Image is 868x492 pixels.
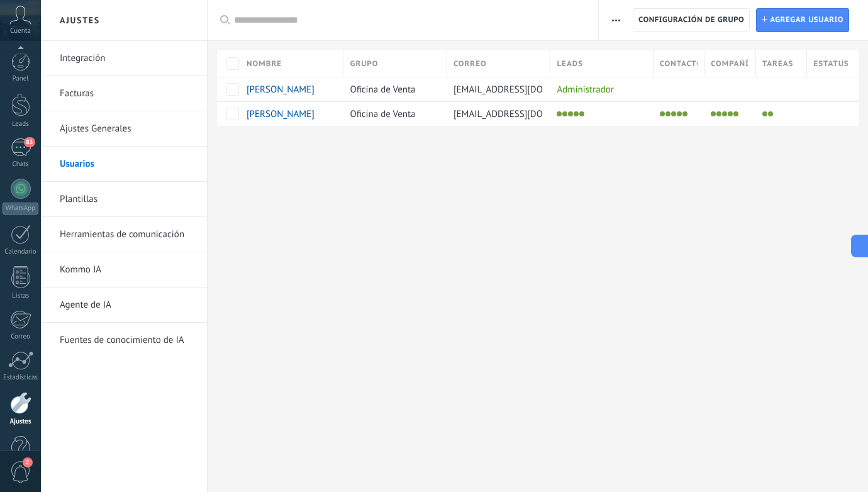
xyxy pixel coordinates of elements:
[770,9,843,31] span: Agregar usuario
[350,108,415,120] span: Oficina de Venta
[768,111,773,116] li: Eliminar
[60,217,194,252] a: Herramientas de comunicación
[60,76,194,111] a: Facturas
[343,77,440,101] div: Oficina de Venta
[60,182,194,217] a: Plantillas
[568,111,573,116] li: Editar
[562,111,567,116] li: Examinar
[60,323,194,358] a: Fuentes de conocimiento de IA
[41,252,207,288] li: Kommo IA
[762,111,767,116] li: Editar
[247,58,282,70] span: Nombre
[677,111,682,116] li: Eliminar
[660,111,665,116] li: Instalar
[711,58,749,70] span: Compañías
[3,333,39,341] div: Correo
[579,111,584,116] li: Exportar
[3,203,38,215] div: WhatsApp
[574,111,579,116] li: Eliminar
[10,27,31,35] span: Cuenta
[41,76,207,111] li: Facturas
[3,292,39,300] div: Listas
[453,84,596,96] span: [EMAIL_ADDRESS][DOMAIN_NAME]
[711,111,716,116] li: Instalar
[733,111,738,116] li: Exportar
[813,58,849,70] span: Estatus
[633,8,750,32] button: Configuración de grupo
[41,182,207,217] li: Plantillas
[557,58,583,70] span: Leads
[762,58,794,70] span: Tareas
[343,102,440,126] div: Oficina de Venta
[756,8,849,32] a: Agregar usuario
[41,111,207,147] li: Ajustes Generales
[350,58,378,70] span: Grupo
[3,374,39,382] div: Estadísticas
[60,288,194,323] a: Agente de IA
[23,457,33,467] span: 2
[722,111,727,116] li: Editar
[557,111,562,116] li: Instalar
[60,41,194,76] a: Integración
[60,147,194,182] a: Usuarios
[41,41,207,76] li: Integración
[41,217,207,252] li: Herramientas de comunicación
[41,147,207,182] li: Usuarios
[41,288,207,323] li: Agente de IA
[3,75,39,83] div: Panel
[247,108,314,120] span: Paola Rodriguez
[350,84,415,96] span: Oficina de Venta
[24,137,35,147] span: 83
[550,77,647,101] div: Administrador
[60,252,194,288] a: Kommo IA
[3,418,39,426] div: Ajustes
[3,120,39,128] div: Leads
[716,111,721,116] li: Examinar
[607,8,625,32] button: Más
[665,111,670,116] li: Examinar
[247,84,314,96] span: Cesar Portes
[671,111,676,116] li: Editar
[3,248,39,256] div: Calendario
[682,111,687,116] li: Exportar
[728,111,733,116] li: Eliminar
[3,160,39,169] div: Chats
[453,58,487,70] span: Correo
[60,111,194,147] a: Ajustes Generales
[638,9,744,31] span: Configuración de grupo
[660,58,698,70] span: Contactos
[41,323,207,357] li: Fuentes de conocimiento de IA
[453,108,596,120] span: [EMAIL_ADDRESS][DOMAIN_NAME]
